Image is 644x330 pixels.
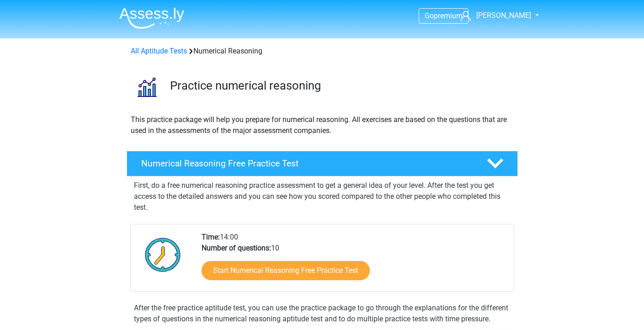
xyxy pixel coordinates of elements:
h4: Numerical Reasoning Free Practice Test [141,158,472,169]
img: Assessly [119,7,184,29]
p: This practice package will help you prepare for numerical reasoning. All exercises are based on t... [131,114,514,136]
b: Time: [202,233,220,241]
span: Go [425,11,434,20]
a: Gopremium [419,10,468,22]
img: numerical reasoning [127,68,166,106]
a: All Aptitude Tests [131,47,187,55]
div: After the free practice aptitude test, you can use the practice package to go through the explana... [130,303,514,325]
a: [PERSON_NAME] [457,10,532,21]
img: Clock [140,232,186,277]
a: Start Numerical Reasoning Free Practice Test [202,261,370,280]
a: Numerical Reasoning Free Practice Test [123,151,522,176]
b: Number of questions: [202,244,271,252]
div: Numerical Reasoning [127,46,517,57]
h3: Practice numerical reasoning [170,79,511,93]
p: First, do a free numerical reasoning practice assessment to get a general idea of your level. Aft... [134,180,511,213]
span: [PERSON_NAME] [476,11,531,20]
span: premium [434,11,463,20]
div: 14:00 10 [195,232,513,291]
